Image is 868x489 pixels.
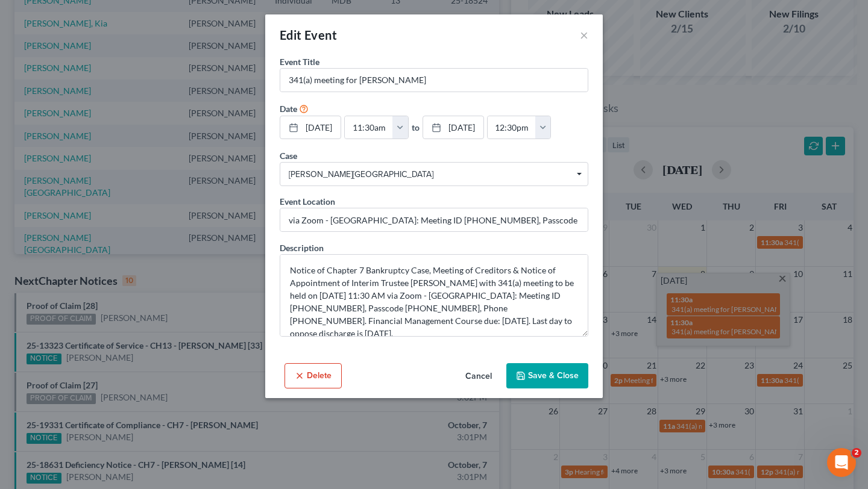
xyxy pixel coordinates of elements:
[280,102,297,115] label: Date
[506,363,588,388] button: Save & Close
[345,116,393,139] input: -- : --
[280,241,324,254] label: Description
[280,195,335,208] label: Event Location
[280,28,337,42] span: Edit Event
[456,364,502,388] button: Cancel
[285,363,342,388] button: Delete
[580,28,588,42] button: ×
[280,162,588,186] span: Select box activate
[488,116,536,139] input: -- : --
[289,168,579,181] span: [PERSON_NAME][GEOGRAPHIC_DATA]
[423,116,483,139] a: [DATE]
[827,448,856,477] iframe: Intercom live chat
[280,69,588,92] input: Enter event name...
[280,149,297,162] label: Case
[280,116,341,139] a: [DATE]
[852,448,861,458] span: 2
[280,208,588,231] input: Enter location...
[280,57,319,67] span: Event Title
[412,121,420,134] label: to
